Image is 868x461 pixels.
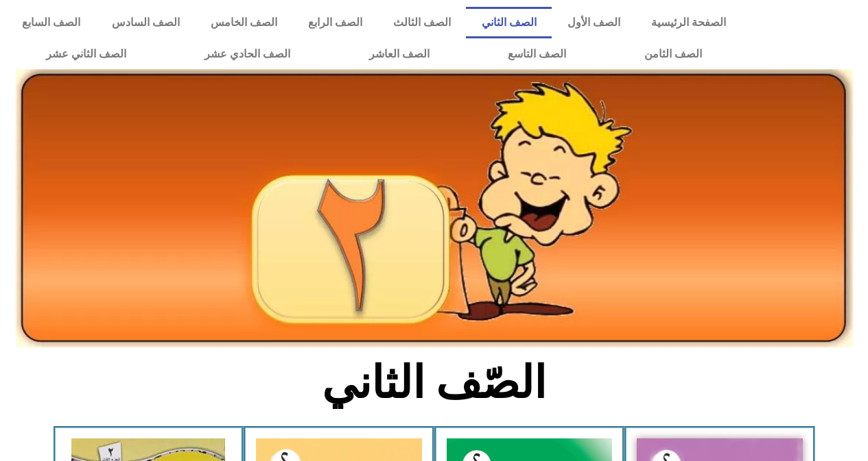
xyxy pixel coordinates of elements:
[466,7,552,38] a: الصف الثاني
[635,7,741,38] a: الصفحة الرئيسية
[330,38,469,70] a: الصف العاشر
[377,7,466,38] a: الصف الثالث
[605,38,741,70] a: الصف الثامن
[292,7,377,38] a: الصف الرابع
[165,38,329,70] a: الصف الحادي عشر
[96,7,195,38] a: الصف السادس
[552,7,635,38] a: الصف الأول
[7,38,165,70] a: الصف الثاني عشر
[7,7,96,38] a: الصف السابع
[195,7,292,38] a: الصف الخامس
[469,38,605,70] a: الصف التاسع
[207,356,661,410] h2: الصّف الثاني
